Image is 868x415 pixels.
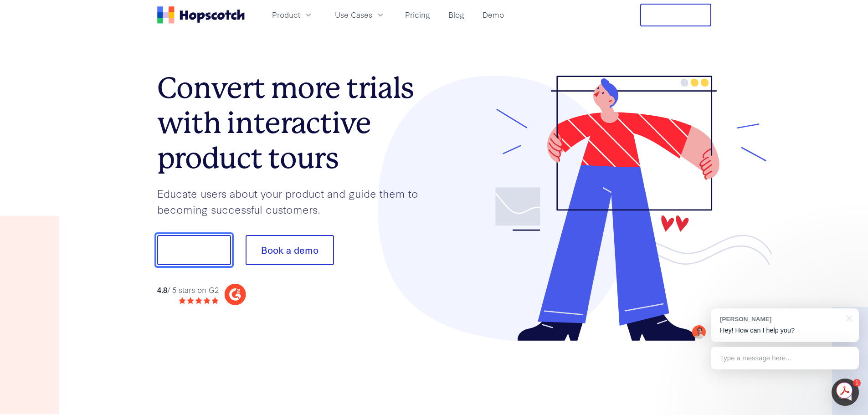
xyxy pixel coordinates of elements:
[401,7,434,22] a: Pricing
[157,6,245,24] a: Home
[157,71,434,175] h1: Convert more trials with interactive product tours
[853,379,861,387] div: 1
[711,347,859,369] div: Type a message here...
[157,235,231,265] button: Show me!
[445,7,468,22] a: Blog
[157,284,219,296] div: / 5 stars on G2
[246,235,334,265] button: Book a demo
[335,9,372,20] span: Use Cases
[479,7,508,22] a: Demo
[329,7,390,22] button: Use Cases
[640,4,711,26] button: Free Trial
[720,326,850,335] p: Hey! How can I help you?
[720,315,841,323] div: [PERSON_NAME]
[157,185,434,217] p: Educate users about your product and guide them to becoming successful customers.
[692,325,706,339] img: Mark Spera
[272,9,300,20] span: Product
[267,7,318,22] button: Product
[157,284,167,295] strong: 4.8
